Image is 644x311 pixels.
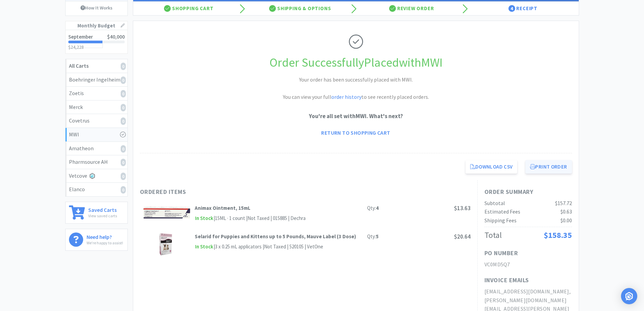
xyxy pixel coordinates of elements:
span: | 3 x 0.25 mL applicators [214,243,262,250]
span: $40,000 [107,34,125,40]
button: Print Order [525,160,572,174]
a: order history [331,93,361,100]
div: Estimated Fees [484,207,520,216]
div: Qty: [367,232,379,241]
div: Qty: [367,204,379,212]
div: MWI [69,130,124,139]
strong: Selarid for Puppies and Kittens up to 5 Pounds, Mauve Label (3 Dose) [195,233,356,240]
h2: VC0MD5Q7 [484,260,572,269]
div: Covetrus [69,116,124,125]
span: $20.64 [454,233,471,240]
a: Zoetis0 [66,87,127,101]
a: Boehringer Ingelheim0 [66,73,127,87]
div: Shipping Fees [484,216,517,225]
a: September$40,000$24,228 [66,30,127,53]
i: 0 [121,159,126,166]
a: Return to Shopping Cart [316,126,395,139]
p: You're all set with MWI . What's next? [140,112,572,121]
div: Zoetis [69,89,124,98]
h1: PO Number [484,248,518,258]
h6: Saved Carts [88,205,117,213]
div: | Not Taxed | 015885 | Dechra [245,214,306,222]
i: 0 [121,104,126,111]
a: MWI [66,128,127,142]
strong: 5 [376,233,379,240]
a: All Carts0 [66,59,127,73]
div: Boehringer Ingelheim [69,75,124,84]
span: $24,228 [68,44,84,50]
a: Download CSV [466,160,518,174]
div: Shipping & Options [244,2,356,15]
span: | 15ML · 1 count [214,215,245,221]
a: Saved CartsView saved carts [65,202,128,224]
strong: All Carts [69,62,89,69]
i: 0 [121,117,126,125]
i: 0 [121,90,126,97]
div: Merck [69,103,124,112]
a: Elanco0 [66,183,127,196]
h1: Order Successfully Placed with MWI [140,53,572,72]
p: We're happy to assist! [87,240,123,246]
span: $0.63 [560,208,572,215]
span: 4 [508,5,515,12]
span: $0.00 [560,217,572,224]
span: In Stock [195,243,214,251]
span: $157.72 [555,200,572,206]
strong: 4 [376,205,379,211]
a: Amatheon0 [66,142,127,156]
h1: Ordered Items [140,187,343,197]
a: Merck0 [66,101,127,114]
strong: Animax Ointment, 15mL [195,205,251,211]
a: Covetrus0 [66,114,127,128]
div: Vetcove [69,172,124,180]
h2: September [68,34,93,39]
h1: Monthly Budget [66,21,127,30]
img: c3f685acf0f7416b8c45b6554a4ef553_17964.png [140,204,192,221]
a: Vetcove0 [66,169,127,183]
i: 0 [121,145,126,153]
a: Pharmsource AH0 [66,155,127,169]
div: Subtotal [484,199,505,208]
span: $158.35 [544,230,572,240]
h6: Need help? [87,232,123,240]
h1: Invoice Emails [484,275,529,285]
div: Shopping Cart [133,2,245,15]
p: View saved carts [88,213,117,219]
i: 0 [121,173,126,180]
div: Open Intercom Messenger [621,288,637,304]
div: | Not Taxed | 520105 | VetOne [262,243,323,251]
div: Pharmsource AH [69,158,124,166]
div: Review Order [356,2,468,15]
a: How It Works [66,1,127,14]
span: $13.63 [454,204,471,212]
h2: Your order has been successfully placed with MWI. You can view your full to see recently placed o... [255,75,457,102]
img: 4cc2dc706d2641c6a5d87b3f8cfdd540_319237.png [159,232,173,256]
h1: Order Summary [484,187,572,197]
i: 0 [121,63,126,70]
div: Elanco [69,185,124,194]
div: Amatheon [69,144,124,153]
div: Total [484,229,502,242]
i: 0 [121,186,126,194]
span: In Stock [195,214,214,223]
div: Receipt [467,2,579,15]
i: 0 [121,76,126,84]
